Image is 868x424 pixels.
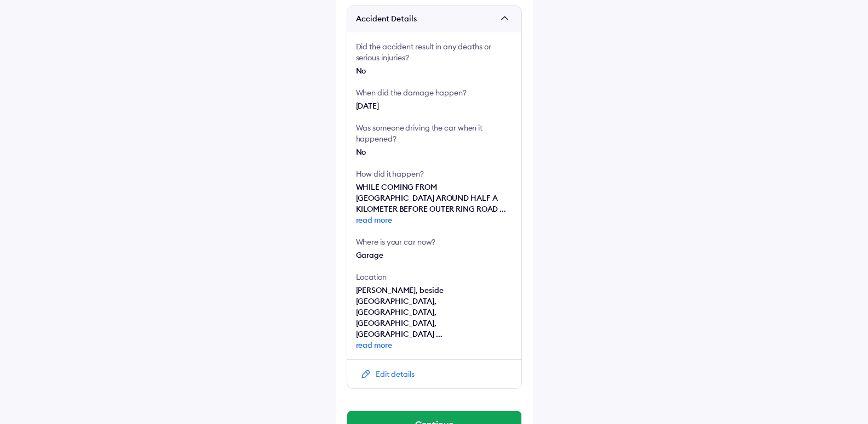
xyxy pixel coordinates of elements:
[356,214,513,225] span: read more
[356,65,513,76] div: No
[356,168,513,179] div: How did it happen?
[356,250,513,261] div: Garage
[356,122,513,144] div: Was someone driving the car when it happened?
[356,100,513,111] div: [DATE]
[356,285,513,350] span: [PERSON_NAME], beside [GEOGRAPHIC_DATA], [GEOGRAPHIC_DATA], [GEOGRAPHIC_DATA], [GEOGRAPHIC_DATA] ...
[356,272,513,282] div: Location
[356,14,496,25] span: Accident Details
[356,41,513,63] div: Did the accident result in any deaths or serious injuries?
[376,369,415,380] div: Edit details
[356,340,513,350] span: read more
[356,182,513,225] span: WHILE COMING FROM [GEOGRAPHIC_DATA] AROUND HALF A KILOMETER BEFORE OUTER RING ROAD ...
[356,236,513,247] div: Where is your car now?
[356,146,513,157] div: No
[356,87,513,98] div: When did the damage happen?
